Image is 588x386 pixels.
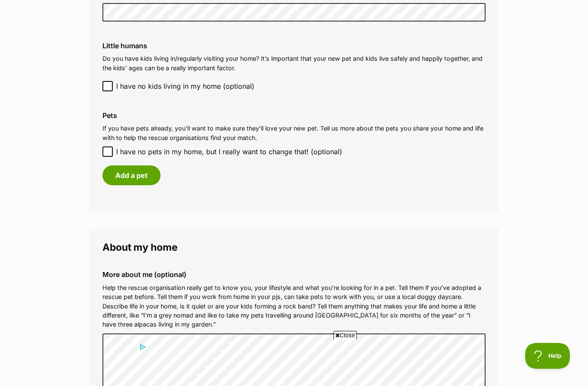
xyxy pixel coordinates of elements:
[525,343,571,369] iframe: Help Scout Beacon - Open
[102,242,486,253] legend: About my home
[102,283,486,329] p: Help the rescue organisation really get to know you, your lifestyle and what you’re looking for i...
[102,271,486,278] label: More about me (optional)
[102,54,486,72] p: Do you have kids living in/regularly visiting your home? It’s important that your new pet and kid...
[334,331,357,339] span: Close
[137,343,451,382] iframe: Advertisement
[102,42,486,50] label: Little humans
[116,146,342,157] span: I have no pets in my home, but I really want to change that! (optional)
[116,81,254,91] span: I have no kids living in my home (optional)
[102,112,486,119] label: Pets
[102,165,161,185] button: Add a pet
[102,124,486,142] p: If you have pets already, you’ll want to make sure they’ll love your new pet. Tell us more about ...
